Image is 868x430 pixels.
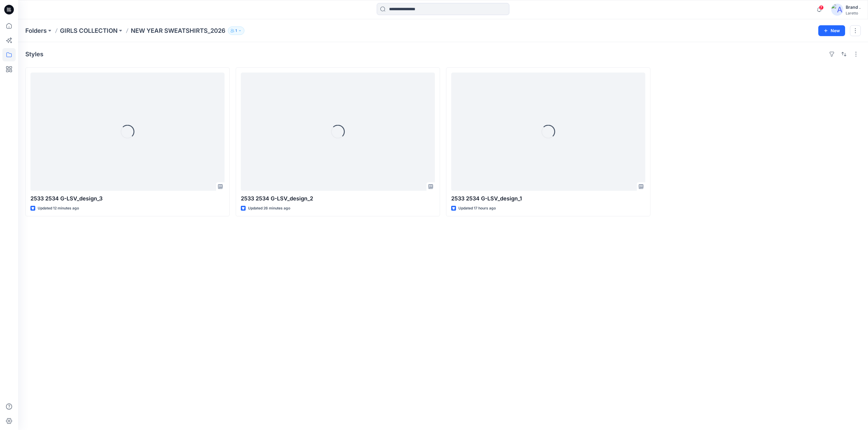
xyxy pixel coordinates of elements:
[248,205,290,212] p: Updated 26 minutes ago
[846,4,860,11] div: Brand .
[228,26,244,35] button: 1
[60,26,118,35] a: GIRLS COLLECTION
[241,194,435,203] p: 2533 2534 G-LSV_design_2
[819,5,824,10] span: 7
[30,194,225,203] p: 2533 2534 G-LSV_design_3
[451,194,645,203] p: 2533 2534 G-LSV_design_1
[25,51,43,58] h4: Styles
[831,4,843,16] img: avatar
[458,205,496,212] p: Updated 17 hours ago
[25,26,47,35] a: Folders
[235,27,237,34] p: 1
[818,25,845,36] button: New
[131,26,225,35] p: NEW YEAR SWEATSHIRTS_2026
[38,205,79,212] p: Updated 12 minutes ago
[846,11,860,15] div: Laretto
